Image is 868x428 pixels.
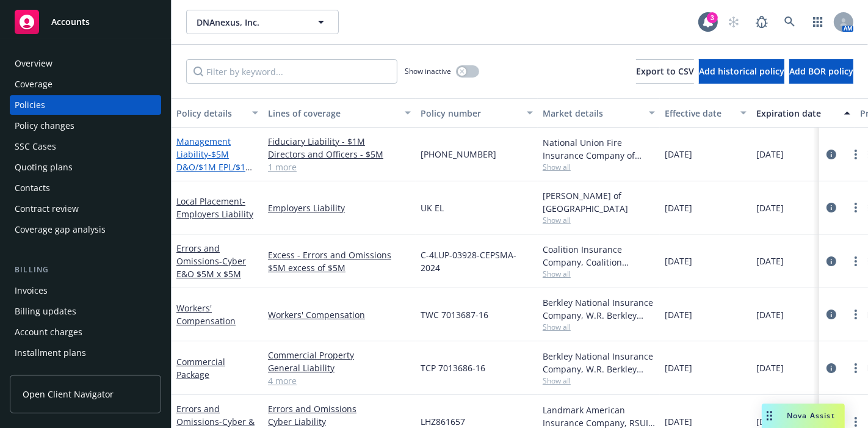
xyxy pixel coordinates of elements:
button: Lines of coverage [263,98,416,128]
a: Report a Bug [750,10,774,34]
div: Policy changes [15,116,74,136]
div: Berkley National Insurance Company, W.R. Berkley Corporation [543,296,655,322]
a: Contacts [10,178,161,198]
span: UK EL [421,201,444,214]
button: DNAnexus, Inc. [186,10,339,34]
div: [PERSON_NAME] of [GEOGRAPHIC_DATA] [543,189,655,215]
div: Drag to move [762,404,777,428]
a: Management Liability [176,136,253,186]
a: circleInformation [824,254,839,269]
button: Add historical policy [699,59,784,84]
a: Cyber Liability [268,415,411,428]
a: circleInformation [824,147,839,162]
span: [PHONE_NUMBER] [421,148,496,161]
span: Show all [543,269,655,279]
span: [DATE] [756,415,784,428]
span: Show all [543,215,655,225]
a: Workers' Compensation [176,302,236,327]
a: Switch app [806,10,830,34]
a: more [848,361,863,375]
a: Invoices [10,281,161,300]
span: Open Client Navigator [23,388,114,401]
input: Filter by keyword... [186,59,397,84]
button: Nova Assist [762,404,845,428]
span: Show all [543,322,655,332]
div: Expiration date [756,107,837,120]
span: [DATE] [756,255,784,267]
span: Show all [543,162,655,172]
span: C-4LUP-03928-CEPSMA-2024 [421,248,533,274]
span: LHZ861657 [421,415,465,428]
a: Coverage gap analysis [10,220,161,239]
a: General Liability [268,361,411,374]
div: Account charges [15,322,82,342]
span: [DATE] [756,308,784,321]
button: Policy details [172,98,263,128]
a: Overview [10,54,161,73]
a: Excess - Errors and Omissions $5M excess of $5M [268,248,411,274]
div: Coalition Insurance Company, Coalition Insurance Solutions (Carrier) [543,243,655,269]
div: Policies [15,95,45,115]
a: 4 more [268,374,411,387]
span: Add BOR policy [789,65,853,77]
a: Coverage [10,74,161,94]
a: SSC Cases [10,137,161,156]
span: Nova Assist [787,410,835,421]
a: Accounts [10,5,161,39]
span: Accounts [51,17,90,27]
span: TCP 7013686-16 [421,361,485,374]
a: more [848,254,863,269]
div: Invoices [15,281,48,300]
a: Local Placement [176,195,253,220]
button: Expiration date [751,98,855,128]
div: Billing [10,264,161,276]
a: Search [778,10,802,34]
button: Export to CSV [636,59,694,84]
span: - $5M D&O/$1M EPL/$1M FID [176,148,253,186]
div: Coverage [15,74,52,94]
a: Contract review [10,199,161,219]
a: Fiduciary Liability - $1M [268,135,411,148]
button: Market details [538,98,660,128]
a: circleInformation [824,200,839,215]
div: Coverage gap analysis [15,220,106,239]
div: National Union Fire Insurance Company of [GEOGRAPHIC_DATA], [GEOGRAPHIC_DATA], AIG [543,136,655,162]
a: Commercial Property [268,349,411,361]
span: Export to CSV [636,65,694,77]
span: Add historical policy [699,65,784,77]
button: Effective date [660,98,751,128]
div: Quoting plans [15,158,73,177]
div: Effective date [665,107,733,120]
div: SSC Cases [15,137,56,156]
div: Contract review [15,199,79,219]
div: Policy details [176,107,245,120]
a: Start snowing [722,10,746,34]
span: TWC 7013687-16 [421,308,488,321]
a: Errors and Omissions [268,402,411,415]
span: [DATE] [665,148,692,161]
span: [DATE] [665,201,692,214]
span: [DATE] [665,308,692,321]
a: Commercial Package [176,356,225,380]
a: Installment plans [10,343,161,363]
a: Policy changes [10,116,161,136]
span: DNAnexus, Inc. [197,16,302,29]
a: circleInformation [824,307,839,322]
div: Overview [15,54,52,73]
div: Contacts [15,178,50,198]
div: Lines of coverage [268,107,397,120]
a: circleInformation [824,361,839,375]
div: 3 [707,12,718,23]
a: Account charges [10,322,161,342]
a: Quoting plans [10,158,161,177]
span: [DATE] [756,201,784,214]
div: Market details [543,107,642,120]
span: Show inactive [405,66,451,76]
div: Billing updates [15,302,76,321]
button: Add BOR policy [789,59,853,84]
a: Policies [10,95,161,115]
a: 1 more [268,161,411,173]
a: more [848,200,863,215]
span: [DATE] [756,361,784,374]
div: Policy number [421,107,519,120]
